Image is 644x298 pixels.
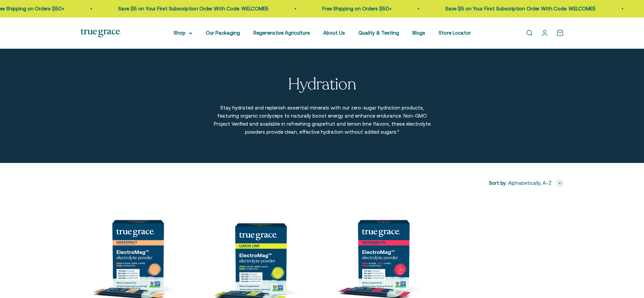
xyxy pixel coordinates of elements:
summary: Shop [174,29,192,37]
p: Save $5 on Your First Subscription Order With Code: WELCOME5 [118,5,268,13]
p: Hydration [288,76,356,93]
a: Store Locator [439,30,471,36]
a: Quality & Testing [358,30,399,36]
p: Stay hydrated and replenish essential minerals with our zero-sugar hydration products, featuring ... [213,104,431,136]
a: Free Shipping on Orders $50+ [322,6,392,11]
a: Regenerative Agriculture [253,30,310,36]
p: Save $5 on Your First Subscription Order With Code: WELCOME5 [445,5,596,13]
button: Alphabetically, A-Z [508,179,564,187]
a: Blogs [412,30,425,36]
span: Sort by: [489,179,507,187]
a: About Us [323,30,345,36]
a: Our Packaging [206,30,240,36]
span: Alphabetically, A-Z [508,179,552,187]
